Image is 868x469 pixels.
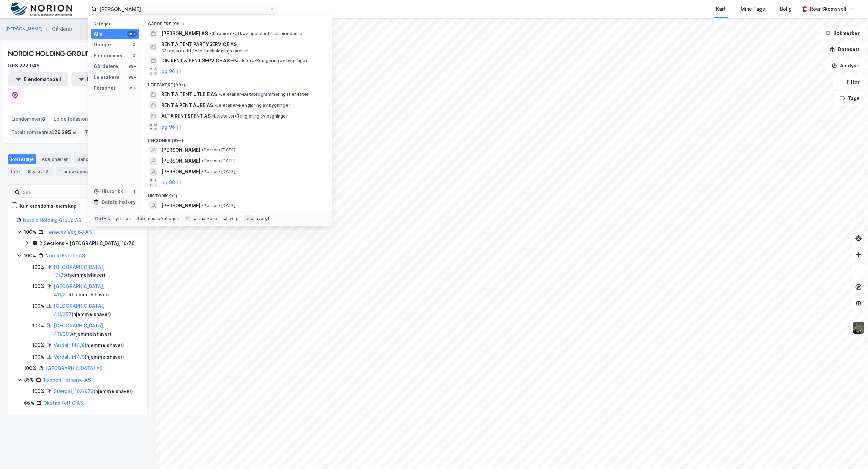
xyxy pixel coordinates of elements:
span: [PERSON_NAME] [161,168,200,176]
span: Gårdeiere • Utl. av egen/leid fast eiendom el. [209,31,305,36]
div: Google [94,41,111,49]
div: Totalt tomteareal : [8,127,80,138]
button: Bokmerker [820,26,865,40]
div: Gårdeiere [94,62,118,70]
div: tab [136,215,146,222]
div: 100% [32,302,44,310]
span: ALTA RENT&PENT AS [161,112,211,120]
div: Eiendommer [74,154,115,164]
div: Leietakere [94,73,120,81]
iframe: Chat Widget [834,436,868,469]
div: ( hjemmelshaver ) [54,387,133,396]
a: [GEOGRAPHIC_DATA] AS [45,365,103,371]
span: • [212,113,214,119]
div: Info [8,167,22,176]
div: ( hjemmelshaver ) [54,353,124,361]
span: Leietaker • Rengjøring av bygninger [214,103,290,108]
div: 100% [24,252,36,260]
div: esc [244,215,255,222]
button: og 96 til [161,178,181,187]
div: Kategori [94,21,139,26]
button: Filter [833,75,865,89]
span: 29 295 ㎡ [54,128,77,136]
div: Roar Skomsvoll [810,5,846,13]
span: [PERSON_NAME] AS [161,29,208,38]
div: NORDIC HOLDING GROUP AS [8,48,102,59]
span: • [202,158,204,163]
div: Aksjonærer [39,154,71,164]
span: [PERSON_NAME] [161,157,200,165]
a: Nordic Holding Group AS [23,217,81,223]
span: Gårdeiere • Utl./leas. husholdningsvarer el. [161,48,249,54]
span: Leietaker • Dataprogrammeringstjenester [218,92,309,97]
div: ( hjemmelshaver ) [54,341,124,349]
div: 100% [32,282,44,291]
span: • [214,103,216,108]
div: Kart [716,5,726,13]
span: [PERSON_NAME] [161,201,200,210]
div: Ctrl + k [94,215,112,222]
span: Person • [DATE] [202,169,235,174]
div: Portefølje [8,154,36,164]
div: Historikk (1) [142,188,332,200]
span: 8 [42,115,45,123]
div: neste kategori [148,216,180,221]
div: 99+ [127,64,137,69]
button: og 96 til [161,123,181,131]
img: 9k= [852,321,865,334]
span: Leietaker • Rengjøring av bygninger [212,113,288,119]
div: Alle [94,30,103,38]
div: Eiendommer [94,51,123,60]
div: Gårdeier [52,25,72,33]
a: [GEOGRAPHIC_DATA], 17/35 [54,264,104,278]
span: • [218,92,220,97]
div: 0 [131,42,137,47]
input: Søk [20,187,94,197]
div: 100% [32,353,44,361]
div: 100% [24,364,36,372]
a: [GEOGRAPHIC_DATA], 411/211 [54,283,104,297]
span: [PERSON_NAME] [161,146,200,154]
div: Transaksjoner [56,167,105,176]
span: • [202,147,204,152]
div: markere [199,216,217,221]
div: 66% [24,399,34,407]
span: Person • [DATE] [202,158,235,164]
div: ( hjemmelshaver ) [54,263,139,279]
div: Mine Tags [741,5,765,13]
div: 100% [32,341,44,349]
span: RENT A TENT PARTYSERVICE AS [161,40,324,48]
div: 99+ [127,31,137,37]
img: norion-logo.80e7a08dc31c2e691866.png [11,2,72,16]
div: Styret [25,167,53,176]
a: Hørløcks Veg 68 AS [45,229,92,235]
div: 0 [131,53,137,58]
div: 99+ [127,85,137,91]
a: [GEOGRAPHIC_DATA], 411/303 [54,323,104,337]
div: 100% [32,263,44,271]
div: Delete history [102,198,136,206]
button: Datasett [824,43,865,56]
span: DIN RENT & PENT SERVICE AS [161,57,230,65]
div: 100% [24,228,36,236]
a: Stjørdal, 102/973 [54,388,94,394]
a: Toppen Terrasse AS [43,377,91,383]
div: ( hjemmelshaver ) [54,282,139,299]
span: Person • [DATE] [202,203,235,208]
div: Leide lokasjoner : [51,113,99,124]
div: Historikk [94,187,123,195]
div: 99+ [127,74,137,80]
span: • [202,169,204,174]
span: RENT A TENT UTLEIE AS [161,90,217,99]
div: ( hjemmelshaver ) [54,322,139,338]
span: • [209,31,211,36]
a: [GEOGRAPHIC_DATA], 411/257 [54,303,104,317]
div: avbryt [256,216,270,221]
div: velg [230,216,239,221]
div: 100% [32,387,44,396]
span: Person • [DATE] [202,147,235,153]
span: RENT & PENT AURE AS [161,101,213,109]
div: ( hjemmelshaver ) [54,302,139,318]
a: Okstad Felt C AS [43,400,83,406]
